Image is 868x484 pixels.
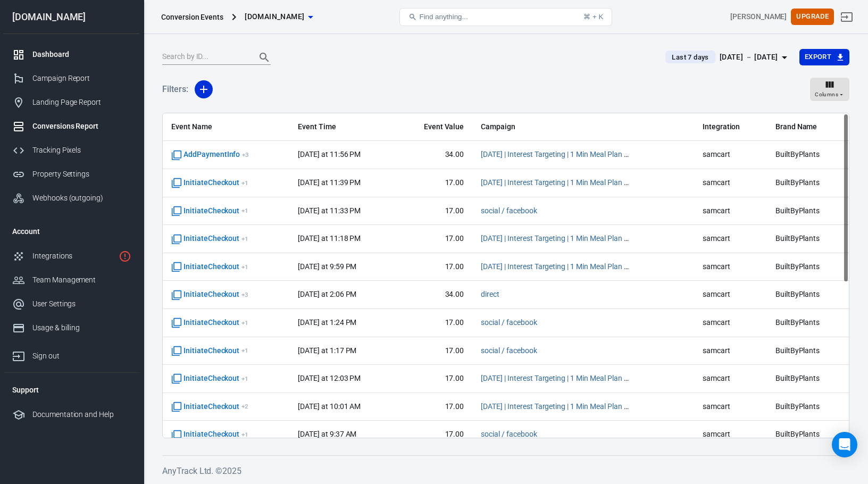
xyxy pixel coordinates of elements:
span: InitiateCheckout [171,373,248,384]
a: social / facebook [481,318,537,327]
span: 17.00 [405,402,464,412]
span: samcart [703,178,758,188]
span: InitiateCheckout [171,346,248,356]
button: [DOMAIN_NAME] [240,7,317,27]
time: 2025-08-10T13:24:54+10:00 [298,318,356,327]
span: social / facebook [481,346,537,356]
span: BuiltByPlants [775,206,840,216]
span: samcart [703,206,758,216]
div: [DATE] － [DATE] [720,51,778,64]
div: ⌘ + K [583,13,603,21]
span: samcart [703,318,758,328]
span: 34.00 [405,289,464,300]
button: Upgrade [791,9,834,25]
div: Documentation and Help [32,409,131,420]
div: Account id: j9Cy1dVm [730,11,787,22]
h5: Filters: [162,72,188,106]
span: 17.00 [405,373,464,384]
sup: + 1 [241,347,248,354]
span: samcart [703,149,758,160]
span: BuiltByPlants [775,233,840,244]
div: Usage & billing [32,322,131,333]
li: Support [4,377,140,403]
span: social / facebook [481,206,537,216]
span: 17.00 [405,346,464,356]
a: User Settings [4,292,140,316]
span: InitiateCheckout [171,206,248,216]
span: InitiateCheckout [171,262,248,272]
time: 2025-08-10T23:33:14+10:00 [298,206,361,215]
span: Event Time [298,122,388,132]
span: 17.00 [405,429,464,440]
span: 17.00 [405,318,464,328]
button: Search [252,45,277,70]
input: Search by ID... [162,51,247,64]
a: Team Management [4,268,140,292]
sup: + 1 [241,431,248,438]
span: Integration [703,122,758,132]
time: 2025-08-10T14:06:10+10:00 [298,290,356,298]
a: Usage & billing [4,316,140,340]
span: Brand Name [775,122,840,132]
span: samcart [703,233,758,244]
a: [DATE] | Interest Targeting | 1 Min Meal Plan System [481,234,648,243]
span: AddPaymentInfo [171,149,249,160]
div: scrollable content [163,113,849,438]
span: Aug 7 | Interest Targeting | 1 Min Meal Plan System [481,262,630,272]
button: Last 7 days[DATE] － [DATE] [657,48,799,66]
time: 2025-08-10T23:18:00+10:00 [298,234,361,243]
a: Dashboard [4,43,140,66]
span: BuiltByPlants [775,373,840,384]
time: 2025-08-10T12:03:01+10:00 [298,374,361,382]
sup: + 1 [241,375,248,382]
span: Event Name [171,122,281,132]
span: Aug 7 | Interest Targeting | 1 Min Meal Plan System [481,402,630,412]
sup: + 1 [241,207,248,214]
button: Find anything...⌘ + K [399,8,612,26]
a: Webhooks (outgoing) [4,186,140,210]
a: Integrations [4,244,140,268]
div: Integrations [32,251,114,262]
a: Campaign Report [4,66,140,90]
span: social / facebook [481,318,537,328]
a: [DATE] | Interest Targeting | 1 Min Meal Plan System [481,150,648,158]
span: 17.00 [405,262,464,272]
span: InitiateCheckout [171,429,248,440]
time: 2025-08-10T13:17:57+10:00 [298,346,356,355]
time: 2025-08-10T09:37:34+10:00 [298,430,356,438]
div: Webhooks (outgoing) [32,193,131,204]
a: [DATE] | Interest Targeting | 1 Min Meal Plan System [481,402,648,411]
a: Sign out [834,4,859,30]
span: samcart.com [245,10,304,23]
span: direct [481,289,499,300]
span: samcart [703,289,758,300]
time: 2025-08-10T10:01:24+10:00 [298,402,361,411]
a: social / facebook [481,430,537,438]
span: 17.00 [405,233,464,244]
a: Conversions Report [4,114,140,138]
span: Event Value [405,122,464,132]
span: social / facebook [481,429,537,440]
span: InitiateCheckout [171,289,248,300]
span: 17.00 [405,178,464,188]
a: Property Settings [4,162,140,186]
sup: + 1 [241,263,248,271]
a: Tracking Pixels [4,138,140,162]
div: Conversions Report [32,121,131,132]
a: [DATE] | Interest Targeting | 1 Min Meal Plan System [481,262,648,271]
span: Aug 7 | Interest Targeting | 1 Min Meal Plan System [481,373,630,384]
button: Export [799,49,849,65]
span: samcart [703,346,758,356]
span: Aug 7 | Interest Targeting | 1 Min Meal Plan System [481,178,630,188]
li: Account [4,219,140,244]
div: Sign out [32,351,131,362]
span: BuiltByPlants [775,402,840,412]
div: [DOMAIN_NAME] [4,12,140,22]
span: samcart [703,429,758,440]
span: 34.00 [405,149,464,160]
div: Conversion Events [161,12,223,22]
div: User Settings [32,298,131,310]
span: InitiateCheckout [171,233,248,244]
span: BuiltByPlants [775,346,840,356]
span: 17.00 [405,206,464,216]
